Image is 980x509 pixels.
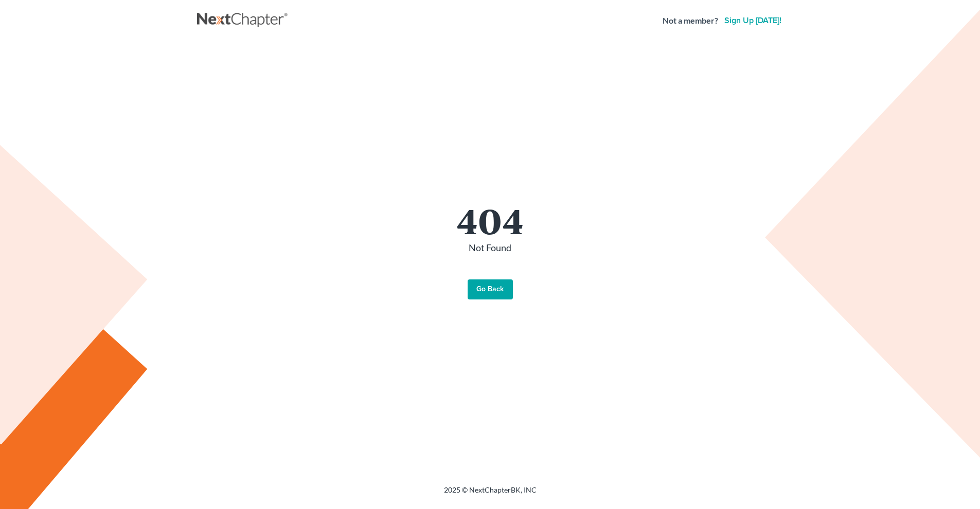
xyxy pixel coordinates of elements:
[197,485,783,503] div: 2025 © NextChapterBK, INC
[207,202,773,237] h1: 404
[722,16,783,25] a: Sign up [DATE]!
[207,241,773,255] p: Not Found
[663,15,718,27] strong: Not a member?
[468,279,513,300] a: Go Back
